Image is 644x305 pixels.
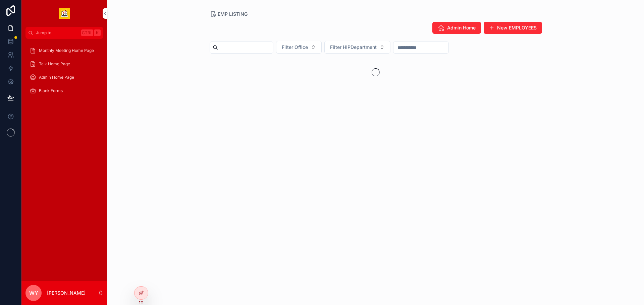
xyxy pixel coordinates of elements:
a: Blank Forms [25,85,103,97]
button: Select Button [276,41,322,54]
span: Filter Office [282,44,308,51]
a: Admin Home Page [25,71,103,83]
button: Select Button [324,41,390,54]
p: [PERSON_NAME] [47,290,86,296]
button: New EMPLOYEES [484,22,542,34]
span: EMP LISTING [218,11,248,17]
span: Talk Home Page [39,61,70,67]
button: Jump to...CtrlK [25,27,103,39]
button: Admin Home [432,22,481,34]
span: K [95,30,100,35]
span: Blank Forms [39,88,63,93]
a: Talk Home Page [25,58,103,70]
span: WY [29,289,38,297]
span: Jump to... [36,30,78,35]
span: Filter HIPDepartment [330,44,377,51]
span: Admin Home Page [39,75,74,80]
a: Monthly Meeting Home Page [25,45,103,57]
div: scrollable content [21,39,107,107]
a: EMP LISTING [210,11,248,17]
img: App logo [59,8,70,19]
span: Monthly Meeting Home Page [39,48,94,53]
span: Admin Home [447,24,476,31]
span: Ctrl [81,29,93,36]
